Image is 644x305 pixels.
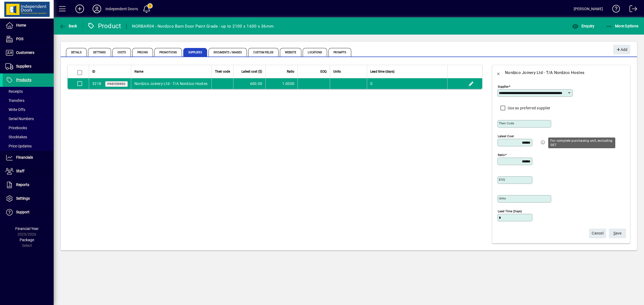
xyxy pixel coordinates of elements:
[498,153,505,157] mat-label: Ratio
[112,48,131,57] span: Costs
[20,238,34,242] span: Package
[5,98,24,103] span: Transfers
[215,69,230,75] span: Their code
[3,178,54,192] a: Reports
[303,48,327,57] span: Locations
[625,1,637,18] a: Logout
[3,60,54,73] a: Suppliers
[5,126,27,130] span: Pricebooks
[92,69,95,75] span: ID
[616,45,627,54] span: Add
[131,78,211,89] td: Nordzco Joinery Ltd - T/A Nordzco Hostes
[248,48,278,57] span: Custom Fields
[15,226,39,231] span: Financial Year
[608,1,620,18] a: Knowledge Base
[3,96,54,105] a: Transfers
[498,85,509,88] mat-label: Supplier
[505,68,584,77] div: Nordzco Joinery Ltd - T/A Nordzco Hostes
[5,144,32,148] span: Price Updates
[87,22,121,30] div: Product
[507,105,550,111] label: Use as preferred supplier
[233,78,265,89] td: 600.00
[370,69,394,75] span: Lead time (days)
[609,229,626,238] button: Save
[241,69,262,75] span: Latest cost ($)
[16,196,30,200] span: Settings
[88,48,111,57] span: Settings
[16,64,31,68] span: Suppliers
[328,48,351,57] span: Prompts
[492,66,505,79] button: Back
[320,69,327,75] span: EOQ
[88,4,105,14] button: Profile
[606,24,639,28] span: More Options
[58,21,79,31] button: Back
[572,24,594,28] span: Enquiry
[499,196,506,200] mat-label: Units
[5,117,34,121] span: Serial Numbers
[3,151,54,164] a: Financials
[16,23,26,27] span: Home
[16,183,29,187] span: Reports
[107,82,126,86] span: Preferred
[3,114,54,123] a: Serial Numbers
[499,121,514,125] mat-label: Their code
[3,123,54,132] a: Pricebooks
[3,105,54,114] a: Write Offs
[499,178,505,181] mat-label: EOQ
[16,210,30,214] span: Support
[54,21,83,31] app-page-header-button: Back
[280,48,302,57] span: Website
[613,229,622,238] span: ave
[3,142,54,151] a: Price Updates
[132,48,153,57] span: Pricing
[208,48,247,57] span: Documents / Images
[16,78,31,82] span: Products
[92,81,101,87] div: 3218
[605,21,640,31] button: More Options
[3,32,54,46] a: POS
[134,69,143,75] span: Name
[333,69,341,75] span: Units
[3,19,54,32] a: Home
[16,50,34,55] span: Customers
[3,165,54,178] a: Staff
[66,48,87,57] span: Details
[105,5,138,13] div: Independent Doors
[5,89,23,94] span: Receipts
[59,24,77,28] span: Back
[592,229,603,238] span: Cancel
[571,21,596,31] button: Enquiry
[183,48,207,57] span: Suppliers
[589,229,606,238] button: Cancel
[16,37,23,41] span: POS
[548,137,615,148] div: For complete purchasing unit, excluding GST
[613,231,616,235] span: S
[3,46,54,59] a: Customers
[574,5,603,13] div: [PERSON_NAME]
[3,87,54,96] a: Receipts
[16,155,33,159] span: Financials
[265,78,298,89] td: 1.0000
[16,169,24,173] span: Staff
[498,134,514,138] mat-label: Latest cost
[367,78,447,89] td: 0
[498,209,522,213] mat-label: Lead time (days)
[5,135,27,139] span: Stocktakes
[132,22,274,31] div: NORBAR04 - Nordzco Barn Door Paint Grade - up to 2100 x 1600 x 36mm
[287,69,294,75] span: Ratio
[154,48,182,57] span: Promotions
[3,192,54,205] a: Settings
[3,206,54,219] a: Support
[3,132,54,142] a: Stocktakes
[5,107,25,112] span: Write Offs
[613,45,630,54] button: Add
[71,4,88,14] button: Add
